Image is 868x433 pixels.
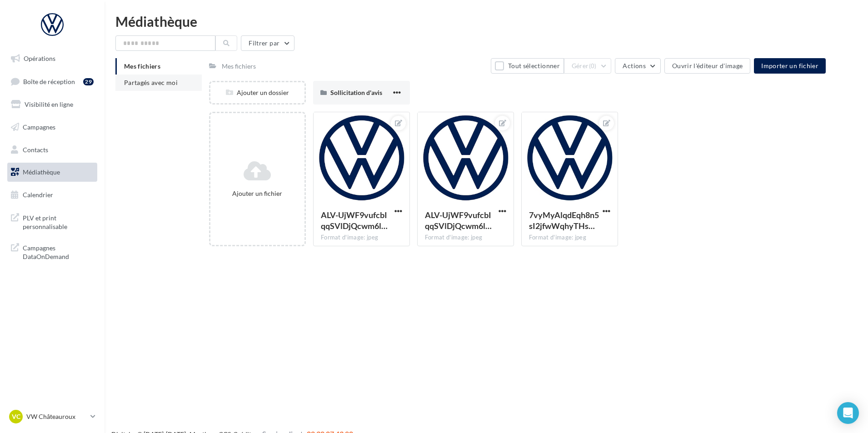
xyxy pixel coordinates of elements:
[837,402,859,424] div: Open Intercom Messenger
[210,88,304,97] div: Ajouter un dossier
[23,212,94,231] span: PLV et print personnalisable
[664,58,750,74] button: Ouvrir l'éditeur d'image
[5,140,99,159] a: Contacts
[321,210,388,231] span: ALV-UjWF9vufcbIqqSVlDjQcwm6lnkvhrzStOjL46j0ft_U2wuhcRxO5
[761,62,818,70] span: Importer un fichier
[425,210,492,231] span: ALV-UjWF9vufcbIqqSVlDjQcwm6lnkvhrzStOjL46j0ft_U2wuhcRxO5
[115,15,857,28] div: Médiathèque
[23,123,55,131] span: Campagnes
[23,191,53,199] span: Calendrier
[241,35,294,51] button: Filtrer par
[222,62,256,71] div: Mes fichiers
[754,58,826,74] button: Importer un fichier
[12,412,20,421] span: VC
[5,185,99,204] a: Calendrier
[321,234,402,242] div: Format d'image: jpeg
[529,210,599,231] span: 7vyMyAlqdEqh8n5sI2jfwWqhyTHs05Ic-lyIXzZ0UiVe495fljlDJ057z2QnEk22NjB6lo05VeV7mxL4RA=s0
[23,242,94,261] span: Campagnes DataOnDemand
[24,55,55,62] span: Opérations
[25,100,73,108] span: Visibilité en ligne
[623,62,645,70] span: Actions
[7,408,97,425] a: VC VW Châteauroux
[5,238,99,265] a: Campagnes DataOnDemand
[589,62,597,70] span: (0)
[5,49,99,68] a: Opérations
[5,95,99,114] a: Visibilité en ligne
[491,58,564,74] button: Tout sélectionner
[529,234,610,242] div: Format d'image: jpeg
[83,78,94,85] div: 29
[425,234,506,242] div: Format d'image: jpeg
[330,89,382,96] span: Sollicitation d'avis
[124,79,178,86] span: Partagés avec moi
[5,72,99,91] a: Boîte de réception29
[5,118,99,137] a: Campagnes
[124,62,160,70] span: Mes fichiers
[23,168,60,176] span: Médiathèque
[5,163,99,182] a: Médiathèque
[564,58,612,74] button: Gérer(0)
[23,145,48,153] span: Contacts
[23,77,75,85] span: Boîte de réception
[26,412,87,421] p: VW Châteauroux
[214,189,301,198] div: Ajouter un fichier
[615,58,660,74] button: Actions
[5,208,99,235] a: PLV et print personnalisable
